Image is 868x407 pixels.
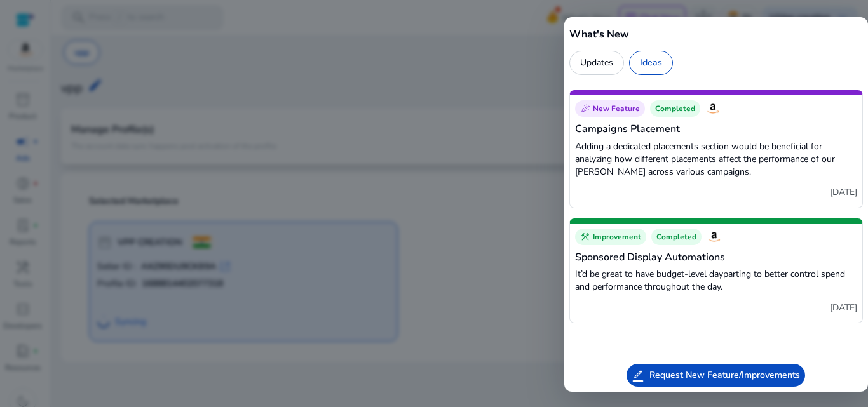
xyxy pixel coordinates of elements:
h5: Sponsored Display Automations [575,250,857,265]
span: New Feature [593,103,640,114]
div: Ideas [629,51,673,75]
img: Amazon [707,229,722,244]
div: Updates [569,51,624,75]
h5: What's New [569,27,863,42]
p: [DATE] [575,302,857,314]
span: celebration [580,103,590,114]
h5: Campaigns Placement [575,121,857,137]
p: [DATE] [575,186,857,199]
span: construction [580,232,590,242]
span: Request New Feature/Improvements [649,369,800,382]
span: Improvement [593,232,641,242]
span: Completed [655,103,695,114]
img: Amazon [705,101,721,116]
p: Adding a dedicated placements section would be beneficial for analyzing how different placements ... [575,140,857,178]
span: border_color [632,369,644,382]
p: It’d be great to have budget-level dayparting to better control spend and performance throughout ... [575,268,857,293]
span: Completed [656,232,696,242]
